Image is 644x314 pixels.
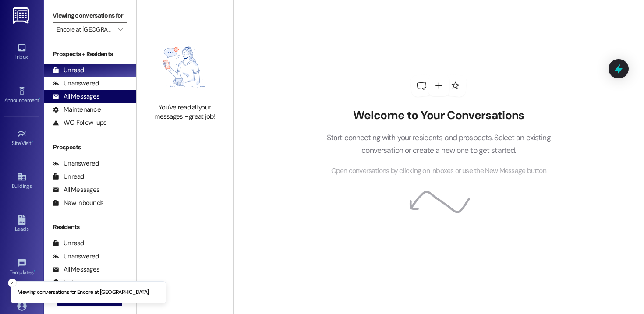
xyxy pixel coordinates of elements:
[53,198,103,208] div: New Inbounds
[53,159,99,168] div: Unanswered
[53,185,99,194] div: All Messages
[53,252,99,261] div: Unanswered
[53,66,84,75] div: Unread
[44,222,136,232] div: Residents
[313,109,564,123] h2: Welcome to Your Conversations
[313,131,564,156] p: Start connecting with your residents and prospects. Select an existing conversation or create a n...
[4,169,39,193] a: Buildings
[53,9,127,22] label: Viewing conversations for
[44,49,136,59] div: Prospects + Residents
[53,118,106,127] div: WO Follow-ups
[4,40,39,64] a: Inbox
[39,96,40,102] span: •
[146,35,223,98] img: empty-state
[18,289,149,296] p: Viewing conversations for Encore at [GEOGRAPHIC_DATA]
[44,143,136,152] div: Prospects
[13,7,31,24] img: ResiDesk Logo
[4,127,39,150] a: Site Visit •
[53,239,84,248] div: Unread
[57,22,113,36] input: All communities
[53,79,99,88] div: Unanswered
[4,256,39,279] a: Templates •
[32,139,33,145] span: •
[53,105,101,114] div: Maintenance
[34,268,35,274] span: •
[331,166,546,176] span: Open conversations by clicking on inboxes or use the New Message button
[53,172,84,181] div: Unread
[118,26,123,33] i: 
[146,103,223,122] div: You've read all your messages - great job!
[53,92,99,101] div: All Messages
[4,212,39,236] a: Leads
[8,279,17,287] button: Close toast
[53,265,99,274] div: All Messages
